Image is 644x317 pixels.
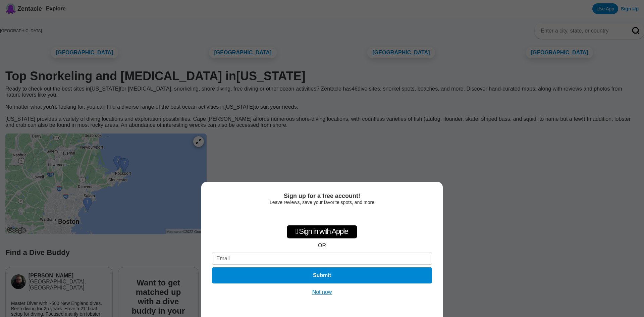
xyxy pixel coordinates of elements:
div: OR [318,243,326,249]
div: Leave reviews, save your favorite spots, and more [212,200,432,205]
div: Sign up for a free account! [212,193,432,200]
button: Submit [212,267,432,283]
input: Email [212,253,432,265]
button: Not now [310,289,334,296]
iframe: Sign in with Google Button [288,208,356,223]
div: Sign in with Apple [287,225,357,239]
